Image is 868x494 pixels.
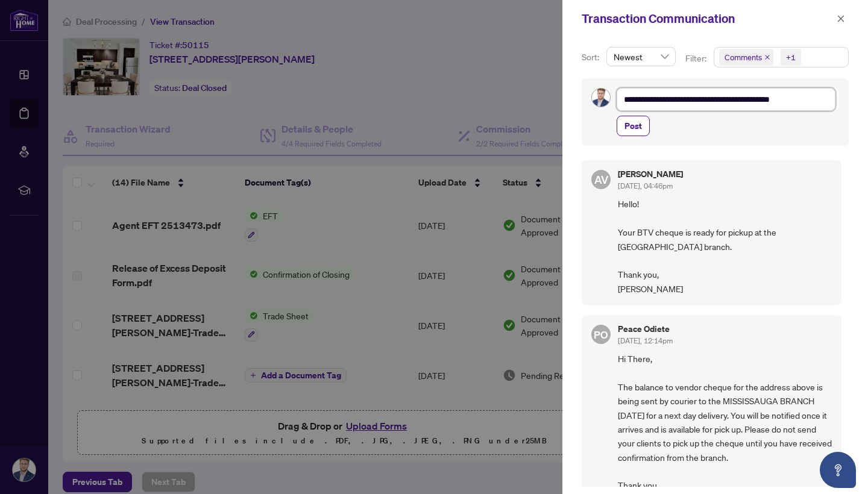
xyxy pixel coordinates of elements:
span: [DATE], 12:14pm [618,336,673,345]
span: [DATE], 04:46pm [618,181,673,190]
h5: Peace Odiete [618,325,673,333]
span: AV [594,171,608,188]
span: close [764,54,770,60]
button: Open asap [820,452,856,488]
span: Comments [719,49,773,66]
span: PO [594,326,608,342]
span: close [837,14,845,23]
span: Hello! Your BTV cheque is ready for pickup at the [GEOGRAPHIC_DATA] branch. Thank you, [PERSON_NAME] [618,197,832,296]
h5: [PERSON_NAME] [618,170,683,178]
span: Comments [725,51,762,63]
p: Filter: [685,52,708,65]
button: Post [617,116,650,136]
span: Hi There, The balance to vendor cheque for the address above is being sent by courier to the MISS... [618,352,832,493]
span: Newest [614,48,668,66]
div: +1 [786,51,796,63]
p: Sort: [582,51,602,64]
div: Transaction Communication [582,10,833,28]
span: Post [624,116,642,136]
img: Profile Icon [592,89,610,107]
